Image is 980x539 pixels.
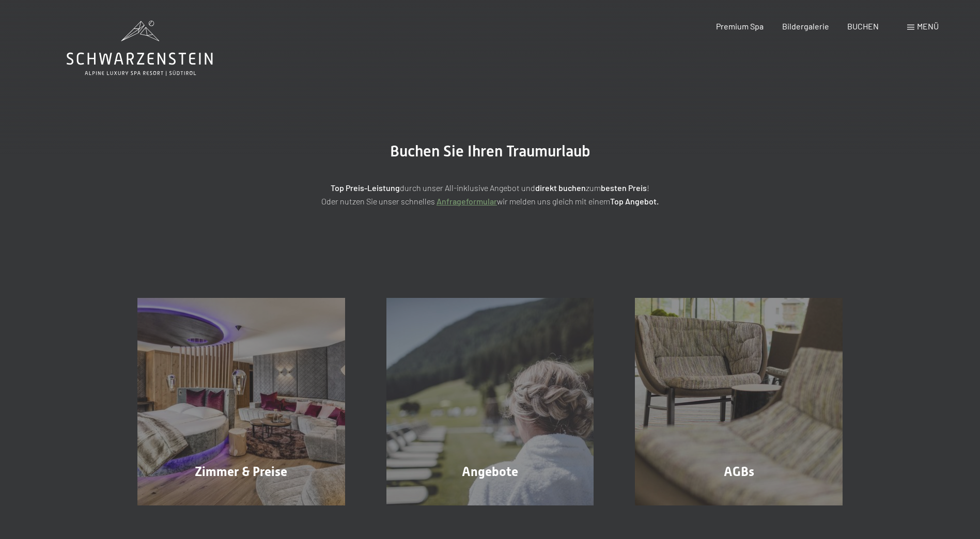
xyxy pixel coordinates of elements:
[716,21,764,31] a: Premium Spa
[390,142,590,160] span: Buchen Sie Ihren Traumurlaub
[232,181,749,208] p: durch unser All-inklusive Angebot und zum ! Oder nutzen Sie unser schnelles wir melden uns gleich...
[117,298,366,505] a: Buchung Zimmer & Preise
[462,464,518,479] span: Angebote
[724,464,754,479] span: AGBs
[614,298,863,505] a: Buchung AGBs
[331,183,400,193] strong: Top Preis-Leistung
[782,21,829,31] a: Bildergalerie
[847,21,879,31] a: BUCHEN
[610,196,659,206] strong: Top Angebot.
[366,298,615,505] a: Buchung Angebote
[195,464,287,479] span: Zimmer & Preise
[535,183,586,193] strong: direkt buchen
[437,196,497,206] a: Anfrageformular
[601,183,647,193] strong: besten Preis
[917,21,939,31] span: Menü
